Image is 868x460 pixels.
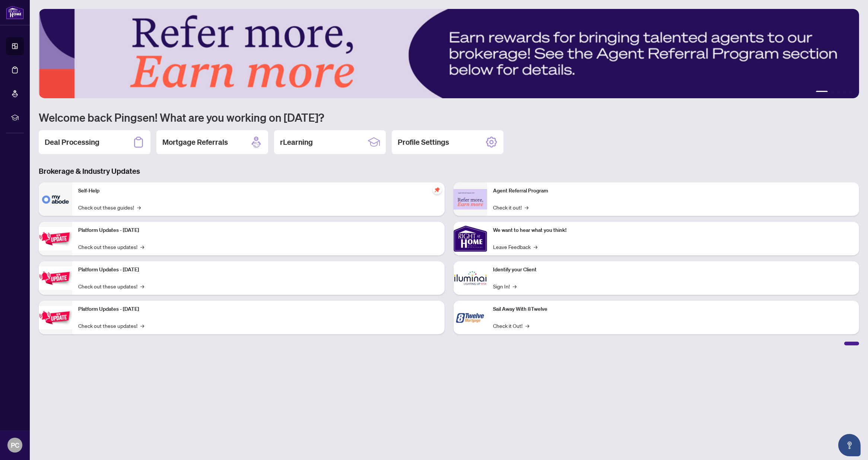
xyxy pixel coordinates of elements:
[525,322,529,330] span: →
[493,305,853,313] p: Sail Away With 8Twelve
[39,266,72,290] img: Platform Updates - July 8, 2025
[162,137,228,147] h2: Mortgage Referrals
[78,305,439,313] p: Platform Updates - [DATE]
[39,306,72,329] img: Platform Updates - June 23, 2025
[493,187,853,195] p: Agent Referral Program
[78,243,144,251] a: Check out these updates!→
[433,185,442,194] span: pushpin
[849,91,852,94] button: 5
[454,261,487,295] img: Identify your Client
[78,322,144,330] a: Check out these updates!→
[280,137,313,147] h2: rLearning
[493,322,529,330] a: Check it Out!→
[493,203,528,211] a: Check it out!→
[493,266,853,274] p: Identify your Client
[39,166,859,176] h3: Brokerage & Industry Updates
[837,91,840,94] button: 3
[493,243,537,251] a: Leave Feedback→
[816,91,828,94] button: 1
[493,282,516,290] a: Sign In!→
[39,9,859,98] img: Slide 0
[454,222,487,255] img: We want to hear what you think!
[525,203,528,211] span: →
[78,226,439,234] p: Platform Updates - [DATE]
[398,137,449,147] h2: Profile Settings
[454,301,487,334] img: Sail Away With 8Twelve
[831,91,834,94] button: 2
[78,203,141,211] a: Check out these guides!→
[454,189,487,210] img: Agent Referral Program
[140,282,144,290] span: →
[78,282,144,290] a: Check out these updates!→
[45,137,99,147] h2: Deal Processing
[39,110,859,124] h1: Welcome back Pingsen! What are you working on [DATE]?
[6,6,24,19] img: logo
[137,203,141,211] span: →
[534,243,537,251] span: →
[843,91,846,94] button: 4
[39,182,72,216] img: Self-Help
[493,226,853,234] p: We want to hear what you think!
[78,187,439,195] p: Self-Help
[78,266,439,274] p: Platform Updates - [DATE]
[140,243,144,251] span: →
[39,227,72,250] img: Platform Updates - July 21, 2025
[140,322,144,330] span: →
[838,434,861,456] button: Open asap
[11,440,19,450] span: PC
[513,282,516,290] span: →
